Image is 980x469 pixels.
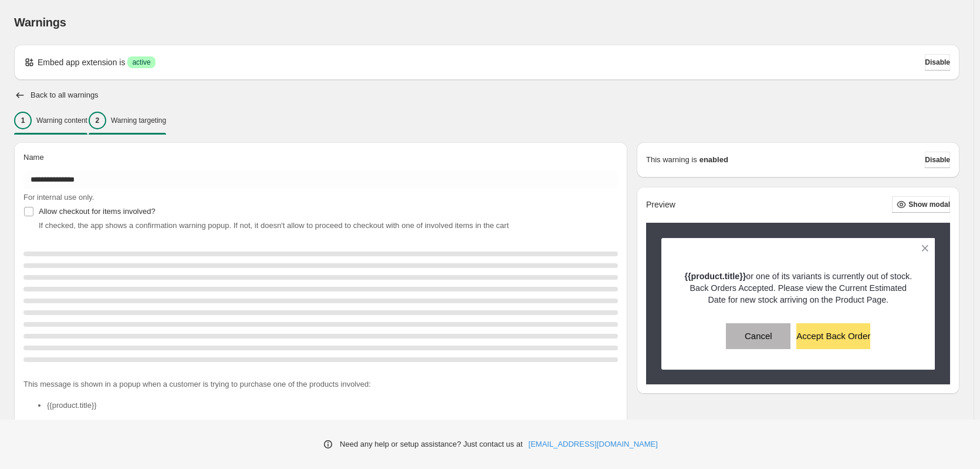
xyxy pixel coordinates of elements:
button: Disable [925,54,950,71]
button: Cancel [726,323,790,349]
p: Warning targeting [111,116,166,125]
li: {{product.title}} [47,400,618,411]
div: 1 [14,112,32,129]
h2: Preview [646,200,675,210]
span: Show modal [908,200,950,209]
span: For internal use only. [23,193,94,202]
p: This warning is [646,154,697,166]
p: or one of its variants is currently out of stock. Back Orders Accepted. Please view the Current E... [682,270,915,306]
span: Disable [925,155,950,165]
span: Warnings [14,16,66,29]
span: active [132,58,150,67]
a: [EMAIL_ADDRESS][DOMAIN_NAME] [529,438,658,450]
button: Accept Back Order [796,323,870,349]
span: Allow checkout for items involved? [39,207,156,216]
p: This message is shown in a popup when a customer is trying to purchase one of the products involved: [23,378,618,390]
strong: {{product.title}} [684,272,746,281]
p: Warning content [36,116,87,125]
button: 1Warning content [14,108,87,133]
button: Disable [925,152,950,168]
button: 2Warning targeting [89,108,166,133]
span: If checked, the app shows a confirmation warning popup. If not, it doesn't allow to proceed to ch... [39,221,509,230]
button: Show modal [892,196,950,213]
p: Embed app extension is [38,56,125,68]
h2: Back to all warnings [31,91,99,100]
strong: enabled [699,154,728,166]
span: Disable [925,58,950,67]
div: 2 [89,112,106,129]
span: Name [23,153,44,162]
